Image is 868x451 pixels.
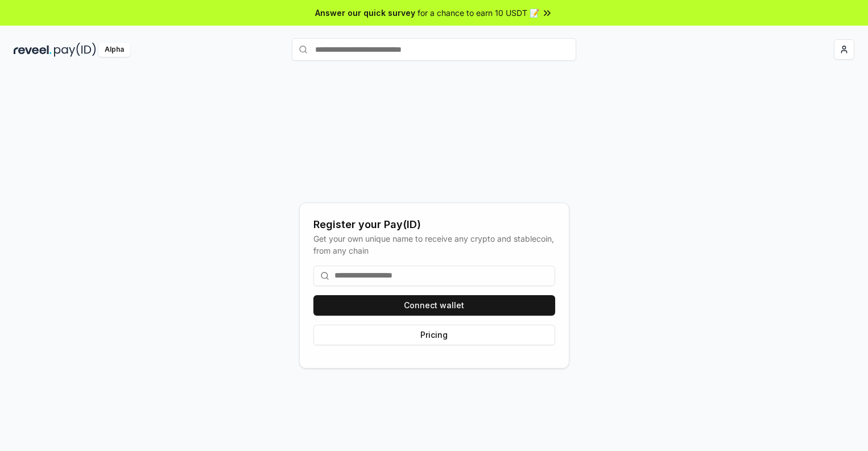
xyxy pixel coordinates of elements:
div: Register your Pay(ID) [313,217,555,233]
div: Get your own unique name to receive any crypto and stablecoin, from any chain [313,233,555,256]
img: reveel_dark [14,43,52,57]
span: Answer our quick survey [315,7,415,19]
button: Pricing [313,325,555,345]
div: Alpha [98,43,130,57]
img: pay_id [54,43,96,57]
span: for a chance to earn 10 USDT 📝 [418,7,539,19]
button: Connect wallet [313,295,555,316]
